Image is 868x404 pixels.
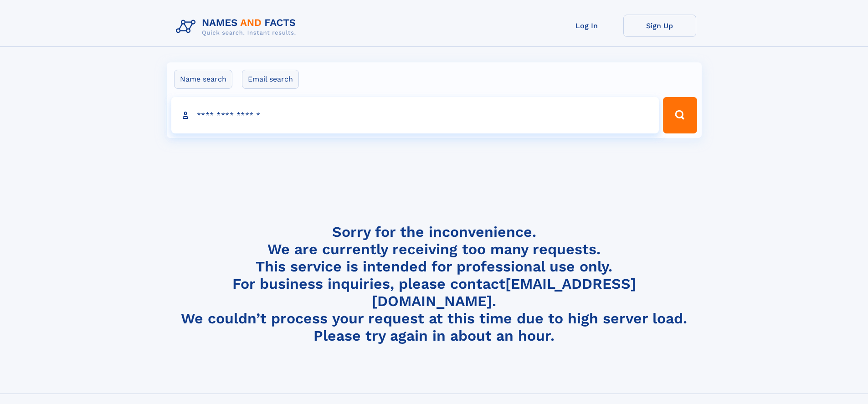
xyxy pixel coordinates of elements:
[623,15,696,37] a: Sign Up
[550,15,623,37] a: Log In
[172,223,696,345] h4: Sorry for the inconvenience. We are currently receiving too many requests. This service is intend...
[242,70,299,89] label: Email search
[372,275,636,310] a: [EMAIL_ADDRESS][DOMAIN_NAME]
[174,70,232,89] label: Name search
[663,97,697,133] button: Search Button
[171,97,659,133] input: search input
[172,15,303,39] img: Logo Names and Facts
